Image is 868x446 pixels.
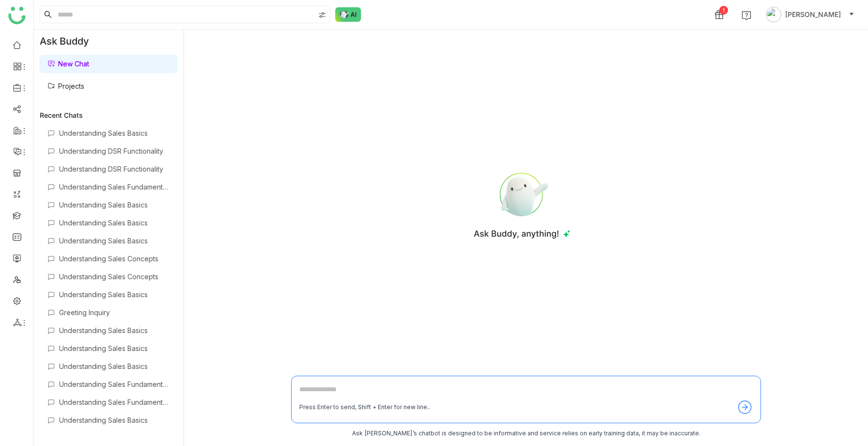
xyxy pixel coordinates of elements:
div: Understanding Sales Basics [59,219,170,227]
div: Understanding Sales Basics [59,416,170,424]
div: Understanding Sales Basics [59,237,170,245]
img: help.svg [742,11,751,20]
img: avatar [766,7,781,22]
div: Understanding DSR Functionality [59,147,170,155]
div: 1 [719,6,728,15]
div: Understanding Sales Basics [59,362,170,370]
span: [PERSON_NAME] [785,9,841,20]
img: search-type.svg [318,11,326,19]
div: Understanding Sales Basics [59,344,170,352]
div: Recent Chats [40,111,178,119]
a: Projects [47,82,84,90]
div: Understanding Sales Basics [59,290,170,299]
div: Understanding Sales Basics [59,326,170,334]
div: Understanding Sales Fundamentals [59,183,170,191]
img: ask-buddy-normal.svg [335,7,361,22]
div: Ask Buddy [34,30,184,53]
div: Press Enter to send, Shift + Enter for new line.. [299,403,430,412]
div: Understanding Sales Fundamentals [59,398,170,406]
div: Understanding DSR Functionality [59,165,170,173]
div: Understanding Sales Concepts [59,255,170,263]
div: Ask [PERSON_NAME]’s chatbot is designed to be informative and service relies on early training da... [291,429,761,438]
div: Greeting Inquiry [59,308,170,317]
button: [PERSON_NAME] [764,7,856,22]
div: Understanding Sales Basics [59,201,170,209]
div: Understanding Sales Concepts [59,272,170,281]
div: Understanding Sales Basics [59,129,170,137]
div: Understanding Sales Basics [59,434,170,442]
img: logo [8,7,26,24]
a: New Chat [47,60,89,68]
div: Understanding Sales Fundamentals [59,380,170,388]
